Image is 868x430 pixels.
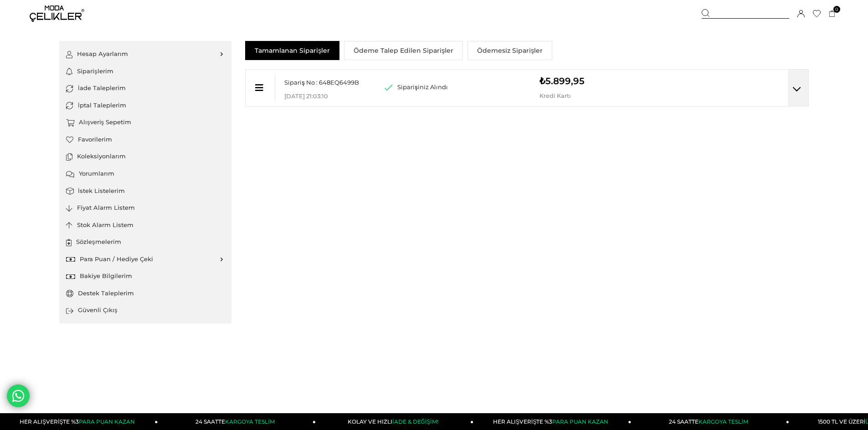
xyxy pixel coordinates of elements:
[473,413,631,430] a: HER ALIŞVERİŞTE %3PARA PUAN KAZAN
[699,418,748,425] span: KARGOYA TESLİM
[833,6,840,13] span: 0
[552,418,608,425] span: PARA PUAN KAZAN
[245,41,339,60] a: Tamamlanan Siparişler
[397,83,448,91] span: Siparişiniz Alındı
[66,285,225,302] a: Destek Taleplerim
[467,41,552,60] a: Ödemesiz Siparişler
[829,10,836,17] a: 0
[66,268,225,285] a: Bakiye Bilgilerim
[66,131,225,148] a: Favorilerim
[66,80,225,97] a: İade Taleplerim
[632,413,789,430] a: 24 SAATTEKARGOYA TESLİM
[66,114,225,131] a: Alışveriş Sepetim
[225,418,274,425] span: KARGOYA TESLİM
[284,93,385,100] p: [DATE] 21:03:10
[344,41,463,60] a: Ödeme Talep Edilen Siparişler
[66,46,225,63] a: Hesap Ayarlarım
[158,413,316,430] a: 24 SAATTEKARGOYA TESLİM
[66,182,225,200] a: İstek Listelerim
[66,63,225,80] a: Siparişlerim
[66,251,225,268] a: Para Puan / Hediye Çeki
[539,92,617,99] p: Kredi Kartı
[316,413,473,430] a: KOLAY VE HIZLIİADE & DEĞİŞİM!
[66,148,225,165] a: Koleksiyonlarım
[284,79,359,86] span: Sipariş No : 648EQ6499B
[539,76,617,86] p: ₺5.899,95
[66,217,225,234] a: Stok Alarm Listem
[66,165,225,182] a: Yorumlarım
[66,233,225,251] a: Sözleşmelerim
[66,199,225,217] a: Fiyat Alarm Listem
[66,302,225,319] a: Güvenli Çıkış
[30,5,84,22] img: logo
[392,418,438,425] span: İADE & DEĞİŞİM!
[79,418,135,425] span: PARA PUAN KAZAN
[66,97,225,114] a: İptal Taleplerim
